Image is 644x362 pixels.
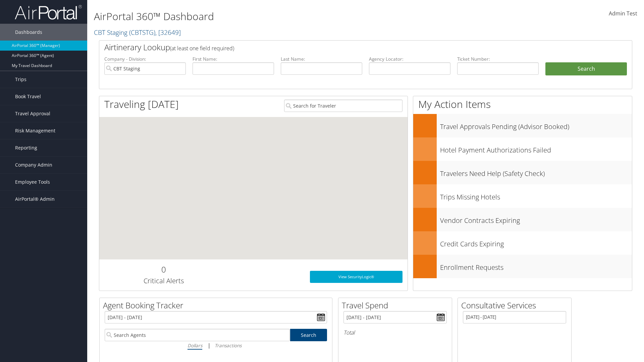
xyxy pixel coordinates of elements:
[155,28,181,37] span: , [ 32649 ]
[413,231,632,255] a: Credit Cards Expiring
[104,97,179,111] h1: Traveling [DATE]
[104,264,223,275] h2: 0
[105,329,290,341] input: Search Agents
[15,174,50,190] span: Employee Tools
[15,24,42,41] span: Dashboards
[15,157,52,173] span: Company Admin
[461,300,571,311] h2: Consultative Services
[104,42,583,53] h2: Airtinerary Lookup
[15,88,41,105] span: Book Travel
[290,329,327,341] a: Search
[440,259,632,272] h3: Enrollment Requests
[94,28,181,37] a: CBT Staging
[104,276,223,286] h3: Critical Alerts
[545,62,627,76] button: Search
[440,189,632,202] h3: Trips Missing Hotels
[413,208,632,231] a: Vendor Contracts Expiring
[609,3,637,24] a: Admin Test
[284,100,402,112] input: Search for Traveler
[457,56,539,62] label: Ticket Number:
[609,10,637,17] span: Admin Test
[440,236,632,249] h3: Credit Cards Expiring
[440,142,632,155] h3: Hotel Payment Authorizations Failed
[94,9,456,23] h1: AirPortal 360™ Dashboard
[413,97,632,111] h1: My Action Items
[413,255,632,278] a: Enrollment Requests
[215,342,241,349] i: Transactions
[440,213,632,225] h3: Vendor Contracts Expiring
[105,341,327,350] div: |
[15,4,82,20] img: airportal-logo.png
[281,56,362,62] label: Last Name:
[440,119,632,131] h3: Travel Approvals Pending (Advisor Booked)
[413,137,632,161] a: Hotel Payment Authorizations Failed
[193,56,274,62] label: First Name:
[15,191,55,207] span: AirPortal® Admin
[343,329,447,336] h6: Total
[104,56,186,62] label: Company - Division:
[15,122,55,139] span: Risk Management
[170,45,234,52] span: (at least one field required)
[15,105,50,122] span: Travel Approval
[440,166,632,178] h3: Travelers Need Help (Safety Check)
[342,300,452,311] h2: Travel Spend
[15,71,26,88] span: Trips
[413,114,632,137] a: Travel Approvals Pending (Advisor Booked)
[310,271,402,283] a: View SecurityLogic®
[103,300,332,311] h2: Agent Booking Tracker
[129,28,155,37] span: ( CBTSTG )
[187,342,202,349] i: Dollars
[413,184,632,208] a: Trips Missing Hotels
[369,56,450,62] label: Agency Locator:
[15,139,37,156] span: Reporting
[413,161,632,184] a: Travelers Need Help (Safety Check)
